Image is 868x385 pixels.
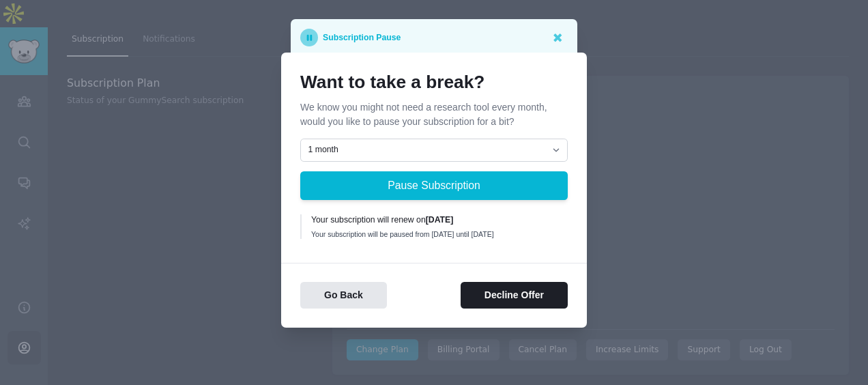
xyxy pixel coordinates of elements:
b: [DATE] [426,215,454,225]
div: Your subscription will be paused from [DATE] until [DATE] [311,229,558,239]
button: Go Back [300,282,387,309]
button: Pause Subscription [300,171,568,200]
p: Subscription Pause [323,29,401,46]
p: We know you might not need a research tool every month, would you like to pause your subscription... [300,100,568,129]
div: Your subscription will renew on [311,214,558,227]
button: Decline Offer [461,282,568,309]
h1: Want to take a break? [300,72,568,94]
